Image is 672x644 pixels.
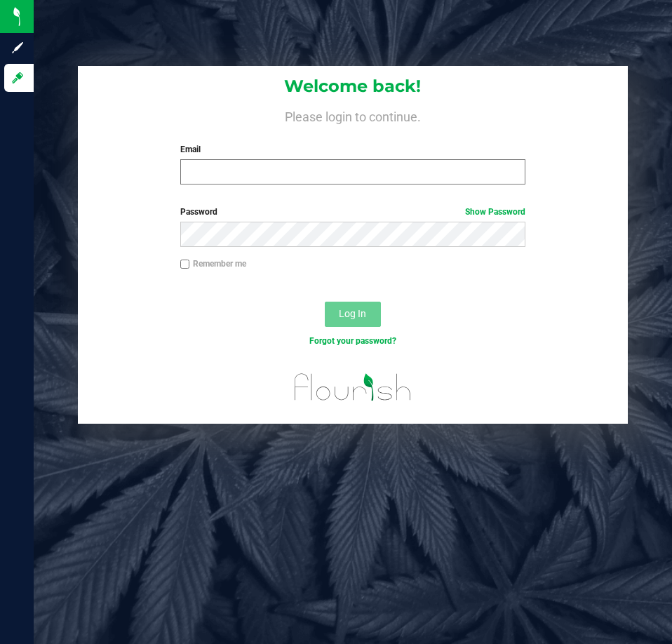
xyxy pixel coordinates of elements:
h1: Welcome back! [78,77,627,95]
input: Remember me [180,260,190,269]
a: Show Password [465,207,525,217]
a: Forgot your password? [309,336,396,346]
label: Remember me [180,257,246,270]
img: flourish_logo.svg [284,362,422,412]
inline-svg: Sign up [11,41,25,55]
label: Email [180,143,525,156]
h4: Please login to continue. [78,107,627,123]
button: Log In [325,302,381,327]
span: Log In [339,308,366,319]
span: Password [180,207,217,217]
inline-svg: Log in [11,71,25,85]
